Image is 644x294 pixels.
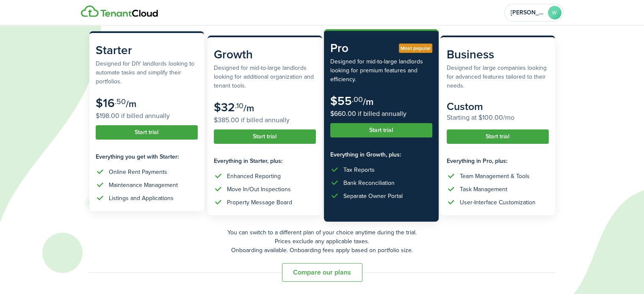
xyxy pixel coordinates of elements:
div: Enhanced Reporting [227,172,281,181]
div: Separate Owner Portal [343,192,403,201]
subscription-pricing-card-price-amount: $32 [214,99,235,116]
subscription-pricing-card-price-cents: .50 [115,96,126,107]
span: Most popular [401,44,431,52]
button: Start trial [447,129,549,144]
subscription-pricing-card-price-annual: $385.00 if billed annually [214,115,316,125]
subscription-pricing-card-description: Designed for large companies looking for advanced features tailored to their needs. [447,63,549,90]
subscription-pricing-card-price-amount: Custom [447,99,483,114]
subscription-pricing-card-description: Designed for mid-to-large landlords looking for additional organization and tenant tools. [214,63,316,90]
subscription-pricing-card-description: Designed for DIY landlords looking to automate tasks and simplify their portfolios. [96,59,198,86]
subscription-pricing-card-price-period: /m [126,97,136,111]
subscription-pricing-card-price-cents: .10 [235,100,243,111]
div: Bank Reconciliation [343,179,395,187]
div: Tax Reports [343,165,375,174]
subscription-pricing-card-price-cents: .00 [352,94,363,105]
button: Compare our plans [282,263,362,282]
subscription-pricing-card-features-title: Everything in Starter, plus: [214,157,316,165]
button: Start trial [330,123,432,137]
div: Property Message Board [227,198,292,207]
subscription-pricing-card-features-title: Everything in Growth, plus: [330,150,432,159]
div: Task Management [460,185,507,194]
subscription-pricing-card-price-amount: $55 [330,92,352,110]
subscription-pricing-card-price-period: /m [243,101,254,115]
button: Start trial [214,129,316,144]
div: Team Management & Tools [460,172,530,181]
span: Walter [511,10,544,16]
subscription-pricing-card-title: Pro [330,39,432,57]
p: You can switch to a different plan of your choice anytime during the trial. Prices exclude any ap... [89,228,555,255]
button: Open menu [504,4,564,22]
avatar-text: W [548,6,561,19]
subscription-pricing-card-price-annual: $198.00 if billed annually [96,111,198,121]
subscription-pricing-card-features-title: Everything you get with Starter: [96,152,198,161]
subscription-pricing-card-price-annual: $660.00 if billed annually [330,109,432,119]
div: User-Interface Customization [460,198,536,207]
div: Online Rent Payments [109,168,167,176]
div: Maintenance Management [109,181,178,190]
div: Move In/Out Inspections [227,185,291,194]
subscription-pricing-card-description: Designed for mid-to-large landlords looking for premium features and efficiency. [330,57,432,84]
subscription-pricing-card-price-amount: $16 [96,94,115,112]
subscription-pricing-card-title: Growth [214,46,316,63]
subscription-pricing-card-price-period: /m [363,95,373,109]
div: Listings and Applications [109,194,174,203]
subscription-pricing-card-price-annual: Starting at $100.00/mo [447,113,549,123]
subscription-pricing-card-title: Starter [96,41,198,59]
subscription-pricing-card-title: Business [447,46,549,63]
subscription-pricing-card-features-title: Everything in Pro, plus: [447,157,549,165]
img: Logo [81,5,158,17]
button: Start trial [96,125,198,140]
